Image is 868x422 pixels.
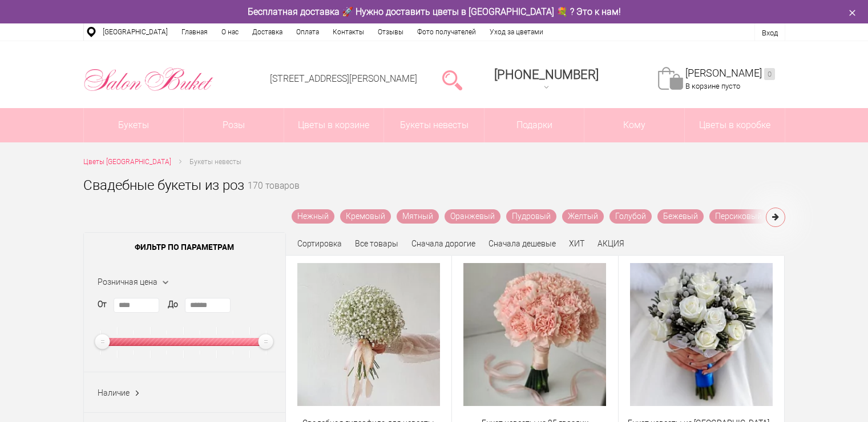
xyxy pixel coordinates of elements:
[355,239,398,248] a: Все товары
[764,68,775,80] ins: 0
[709,209,768,224] a: Персиковый
[630,263,773,406] img: Букет невесты из брунии и белых роз
[284,108,384,142] a: Цветы в корзине
[657,209,704,224] a: Бежевый
[371,23,410,41] a: Отзывы
[562,209,604,224] a: Желтый
[488,239,556,248] a: Сначала дешевые
[685,67,775,80] a: [PERSON_NAME]
[96,23,175,41] a: [GEOGRAPHIC_DATA]
[84,233,285,261] span: Фильтр по параметрам
[584,108,684,142] span: Кому
[83,158,171,166] span: Цветы [GEOGRAPHIC_DATA]
[597,239,624,248] a: АКЦИЯ
[685,82,740,90] span: В корзине пусто
[297,239,342,248] span: Сортировка
[340,209,391,224] a: Кремовый
[175,23,215,41] a: Главная
[384,108,484,142] a: Букеты невесты
[485,108,584,142] a: Подарки
[685,108,785,142] a: Цветы в коробке
[189,158,241,166] span: Букеты невесты
[762,29,778,37] a: Вход
[168,298,178,310] label: До
[75,6,794,18] div: Бесплатная доставка 🚀 Нужно доставить цветы в [GEOGRAPHIC_DATA] 💐 ? Это к нам!
[289,23,326,41] a: Оплата
[83,65,214,94] img: Цветы Нижний Новгород
[609,209,652,224] a: Голубой
[245,23,289,41] a: Доставка
[83,156,171,168] a: Цветы [GEOGRAPHIC_DATA]
[463,263,606,406] img: Букет невесты из 25 гвоздик
[506,209,556,224] a: Пудровый
[98,388,130,397] span: Наличие
[411,239,475,248] a: Сначала дорогие
[326,23,371,41] a: Контакты
[98,298,107,310] label: От
[184,108,284,142] a: Розы
[248,182,300,209] small: 170 товаров
[84,108,184,142] a: Букеты
[494,67,599,82] div: [PHONE_NUMBER]
[83,175,244,196] h1: Свадебные букеты из роз
[98,277,158,286] span: Розничная цена
[483,23,550,41] a: Уход за цветами
[215,23,245,41] a: О нас
[297,263,440,406] img: Свадебная гипсофила для невесты
[270,73,417,84] a: [STREET_ADDRESS][PERSON_NAME]
[410,23,483,41] a: Фото получателей
[292,209,334,224] a: Нежный
[445,209,500,224] a: Оранжевый
[487,63,605,96] a: [PHONE_NUMBER]
[397,209,439,224] a: Мятный
[569,239,584,248] a: ХИТ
